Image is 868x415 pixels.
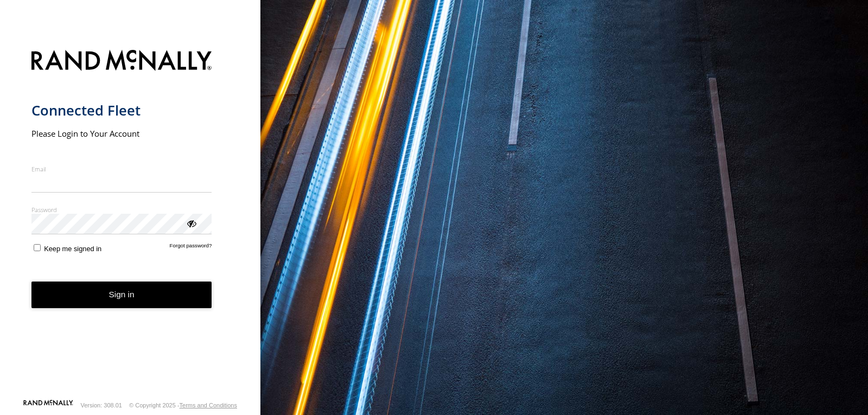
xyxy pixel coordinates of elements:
form: main [31,43,229,399]
button: Sign in [31,282,212,308]
span: Keep me signed in [44,245,101,253]
a: Terms and Conditions [180,402,237,408]
h2: Please Login to Your Account [31,128,212,139]
label: Password [31,206,212,214]
input: Keep me signed in [34,244,41,251]
h1: Connected Fleet [31,101,212,119]
a: Forgot password? [170,242,212,253]
label: Email [31,165,212,173]
img: Rand McNally [31,48,212,75]
div: ViewPassword [186,218,196,228]
div: © Copyright 2025 - [129,402,237,408]
div: Version: 308.01 [81,402,122,408]
a: Visit our Website [23,400,73,411]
